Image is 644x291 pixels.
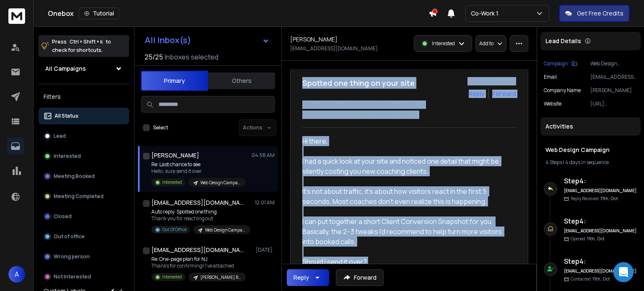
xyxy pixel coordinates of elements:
button: Not Interested [39,268,129,285]
p: Thanks for confirming! I’ve attached [151,263,246,269]
span: 11th, Oct [600,196,618,201]
button: Reply [287,269,329,286]
div: Activities [540,117,641,136]
p: [DATE] [256,247,275,253]
p: Email [544,74,557,80]
p: 04:58 AM [252,152,275,159]
p: Closed [54,213,72,220]
button: Campaign [544,60,577,67]
h3: Filters [39,91,129,103]
label: Select [153,124,168,131]
button: Closed [39,208,129,225]
span: 4 days in sequence [565,159,609,166]
p: Out of office [54,233,85,240]
p: Web Design Campaign [200,180,241,186]
h6: Step 4 : [564,176,637,186]
p: [URL][PERSON_NAME][DOMAIN_NAME] [590,100,637,107]
p: Not Interested [54,273,91,280]
h6: [EMAIL_ADDRESS][DOMAIN_NAME] [564,188,637,194]
button: Primary [141,71,208,91]
span: Ctrl + Shift + k [68,37,104,46]
button: Meeting Completed [39,188,129,205]
p: 12:01 AM [255,199,275,206]
p: [PERSON_NAME] Bhai Lead [200,274,241,281]
p: Interested [162,274,182,280]
p: to: <[EMAIL_ADDRESS][DOMAIN_NAME]> [302,111,516,119]
p: Press to check for shortcuts. [52,38,111,54]
button: Interested [39,148,129,165]
h1: [PERSON_NAME] [290,35,338,44]
button: All Campaigns [39,60,129,77]
h6: Step 4 : [564,256,637,266]
span: 25 / 25 [145,52,163,62]
p: Interested [162,179,182,185]
p: Thank you for reaching out [151,215,250,222]
div: Forward [492,90,516,98]
p: Re: One-page plan for NJ [151,256,246,263]
h3: Inboxes selected [165,52,218,62]
p: Meeting Completed [54,193,104,200]
p: website [544,100,561,107]
h6: Step 4 : [564,216,637,226]
p: Reply Received [571,196,618,202]
p: Wrong person [54,253,90,260]
button: Forward [336,269,384,286]
button: Out of office [39,228,129,245]
h1: Spotted one thing on your site [302,77,415,89]
h6: [EMAIL_ADDRESS][DOMAIN_NAME] [564,268,637,274]
p: Get Free Credits [577,9,623,18]
span: 11th, Oct [587,236,605,242]
button: A [8,266,25,283]
span: 4 Steps [545,159,562,166]
button: Reply [469,90,485,98]
button: Meeting Booked [39,168,129,185]
p: Co-Work 1 [471,9,502,18]
p: Lead Details [545,37,581,45]
p: Meeting Booked [54,173,95,180]
h6: [EMAIL_ADDRESS][DOMAIN_NAME] [564,228,637,234]
p: All Status [55,113,78,119]
div: | [545,159,636,166]
button: All Inbox(s) [138,32,276,49]
p: Out Of Office [162,227,187,233]
p: Lead [54,133,66,139]
span: 11th, Oct [592,276,610,282]
h1: All Campaigns [45,64,86,73]
p: Interested [54,153,81,160]
p: [EMAIL_ADDRESS][DOMAIN_NAME] [290,45,378,52]
button: Others [208,72,275,90]
h1: All Inbox(s) [145,36,191,44]
p: Auto reply: Spotted one thing [151,209,250,215]
button: All Status [39,108,129,124]
button: Lead [39,128,129,144]
p: Re: Last chance to see [151,161,246,168]
div: Onebox [48,8,428,19]
div: Open Intercom Messenger [613,262,634,282]
p: Add to [479,40,493,47]
p: Company Name [544,87,581,94]
p: [DATE] : 11:40 pm [467,77,516,85]
p: Opened [571,236,605,242]
h1: [EMAIL_ADDRESS][DOMAIN_NAME] [151,246,244,254]
button: Tutorial [79,8,119,19]
p: Web Design Campaign [205,227,245,233]
p: Web Design Campaign [590,60,637,67]
p: Campaign [544,60,568,67]
p: Hello, sure send it over. [151,168,246,175]
button: Get Free Credits [559,5,629,22]
div: Reply [293,273,309,282]
p: [EMAIL_ADDRESS][DOMAIN_NAME] [590,74,637,80]
h1: Web Design Campaign [545,146,636,154]
p: [PERSON_NAME] [590,87,637,94]
button: Wrong person [39,248,129,265]
p: Interested [432,40,455,47]
p: from: <[EMAIL_ADDRESS][DOMAIN_NAME]> [302,100,516,109]
p: Contacted [571,276,610,282]
h1: [EMAIL_ADDRESS][DOMAIN_NAME] [151,198,244,207]
h1: [PERSON_NAME] [151,151,199,160]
